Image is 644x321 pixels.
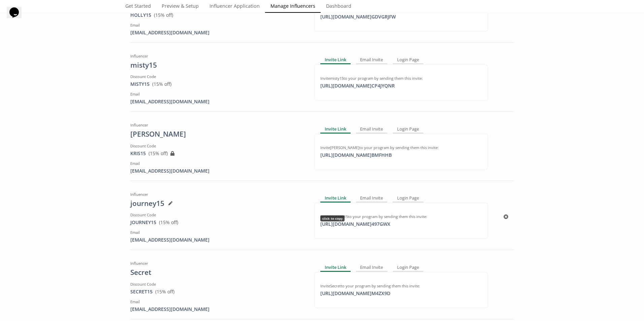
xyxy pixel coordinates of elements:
[393,125,423,133] div: Login Page
[130,143,304,149] div: Discount Code
[130,192,304,197] div: Influencer
[320,194,351,203] div: Invite Link
[130,261,304,266] div: Influencer
[130,282,304,287] div: Discount Code
[159,219,178,225] span: ( 15 % off)
[130,230,304,235] div: Email
[320,125,351,133] div: Invite Link
[393,56,423,64] div: Login Page
[130,29,304,36] div: [EMAIL_ADDRESS][DOMAIN_NAME]
[320,283,482,289] div: Invite Secret to your program by sending them this invite:
[130,288,153,295] a: SECRET15
[356,56,388,64] div: Email Invite
[130,299,304,305] div: Email
[320,145,482,150] div: Invite [PERSON_NAME] to your program by sending them this invite:
[130,237,304,243] div: [EMAIL_ADDRESS][DOMAIN_NAME]
[149,150,168,156] span: ( 15 % off)
[130,150,146,156] a: KRIS15
[316,221,394,227] div: [URL][DOMAIN_NAME] 497GWX
[320,215,345,221] div: click to copy
[130,161,304,166] div: Email
[130,98,304,105] div: [EMAIL_ADDRESS][DOMAIN_NAME]
[356,194,388,203] div: Email Invite
[130,53,304,59] div: Influencer
[7,7,28,27] iframe: chat widget
[154,12,173,18] span: ( 15 % off)
[130,23,304,28] div: Email
[130,12,151,18] a: HOLLY15
[393,194,423,203] div: Login Page
[130,60,304,70] div: misty15
[320,214,482,219] div: Invite journey15 to your program by sending them this invite:
[130,199,304,209] div: journey15
[356,263,388,272] div: Email Invite
[130,122,304,128] div: Influencer
[320,56,351,64] div: Invite Link
[152,81,171,87] span: ( 15 % off)
[316,13,400,20] div: [URL][DOMAIN_NAME] GDVGRJFW
[316,152,396,158] div: [URL][DOMAIN_NAME] BMFHHB
[393,263,423,272] div: Login Page
[130,81,150,87] a: MISTY15
[130,168,304,174] div: [EMAIL_ADDRESS][DOMAIN_NAME]
[316,82,399,89] div: [URL][DOMAIN_NAME] CP4JYQNR
[320,76,482,81] div: Invite misty15 to your program by sending them this invite:
[155,288,174,295] span: ( 15 % off)
[316,290,394,297] div: [URL][DOMAIN_NAME] M4ZX9D
[130,74,304,79] div: Discount Code
[130,219,156,225] a: JOURNEY15
[130,212,304,218] div: Discount Code
[356,125,388,133] div: Email Invite
[130,267,304,278] div: Secret
[130,129,304,139] div: [PERSON_NAME]
[320,263,351,272] div: Invite Link
[130,306,304,313] div: [EMAIL_ADDRESS][DOMAIN_NAME]
[130,92,304,97] div: Email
